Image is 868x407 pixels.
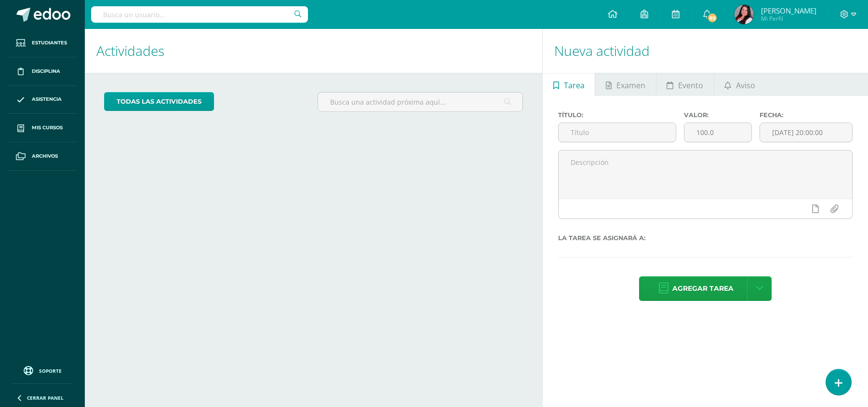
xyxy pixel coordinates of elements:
[678,74,703,97] span: Evento
[8,114,77,142] a: Mis cursos
[672,277,734,300] span: Agregar tarea
[760,111,853,119] label: Fecha:
[559,123,676,142] input: Título
[558,111,676,119] label: Título:
[707,13,718,23] span: 85
[558,234,853,242] label: La tarea se asignará a:
[8,29,77,57] a: Estudiantes
[761,14,816,23] span: Mi Perfil
[8,86,77,114] a: Asistencia
[91,6,308,23] input: Busca un usuario...
[734,5,754,24] img: 16655eaa1f1dea4b665480ba9de6243a.png
[27,394,64,401] span: Cerrar panel
[32,152,58,160] span: Archivos
[32,68,60,75] span: Disciplina
[32,39,67,47] span: Estudiantes
[616,74,645,97] span: Examen
[684,123,751,142] input: Puntos máximos
[684,111,752,119] label: Valor:
[96,29,531,73] h1: Actividades
[564,74,585,97] span: Tarea
[736,74,755,97] span: Aviso
[761,6,816,15] span: [PERSON_NAME]
[104,92,214,111] a: todas las Actividades
[12,364,73,377] a: Soporte
[760,123,852,142] input: Fecha de entrega
[8,57,77,86] a: Disciplina
[656,73,714,96] a: Evento
[595,73,655,96] a: Examen
[318,93,523,111] input: Busca una actividad próxima aquí...
[32,95,62,103] span: Asistencia
[543,73,595,96] a: Tarea
[554,29,856,73] h1: Nueva actividad
[714,73,766,96] a: Aviso
[32,124,63,132] span: Mis cursos
[8,142,77,171] a: Archivos
[39,367,62,374] span: Soporte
